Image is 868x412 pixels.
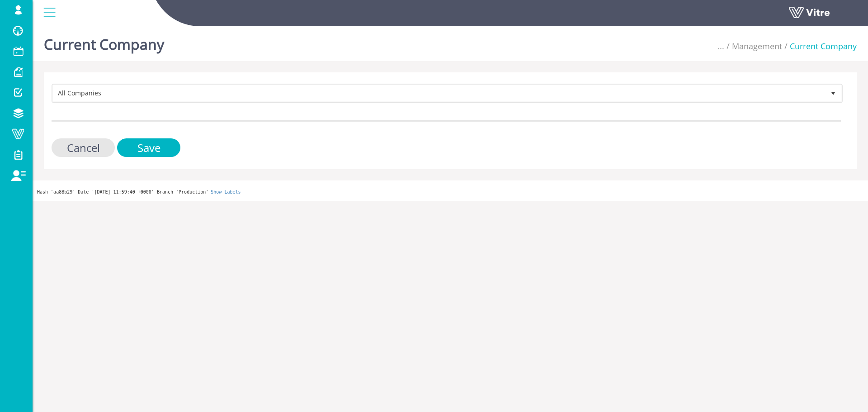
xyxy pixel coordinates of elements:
li: Current Company [782,41,857,52]
span: All Companies [53,85,825,101]
span: Hash 'aa88b29' Date '[DATE] 11:59:40 +0000' Branch 'Production' [37,189,208,194]
input: Cancel [52,138,115,157]
a: Show Labels [211,189,241,194]
input: Save [117,138,180,157]
h1: Current Company [44,23,164,61]
span: select [825,85,841,101]
li: Management [724,41,782,52]
span: ... [717,41,724,52]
